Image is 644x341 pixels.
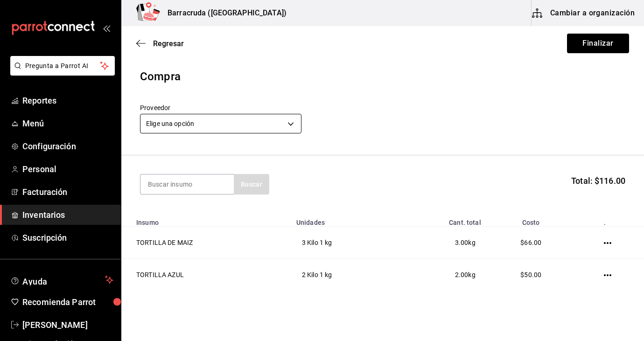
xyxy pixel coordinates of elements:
[7,68,115,77] a: Pregunta a Parrot AI
[571,174,625,187] span: Total: $116.00
[22,94,113,107] span: Reportes
[121,213,291,227] th: Insumo
[291,259,398,291] td: 2 Kilo 1 kg
[520,271,541,278] span: $50.00
[103,24,110,32] button: open_drawer_menu
[398,213,487,227] th: Cant. total
[575,213,644,227] th: .
[22,140,113,153] span: Configuración
[487,213,575,227] th: Costo
[398,227,487,259] td: kg
[22,209,113,221] span: Inventarios
[455,271,469,278] span: 2.00
[25,61,100,71] span: Pregunta a Parrot AI
[160,7,287,19] h3: Barracruda ([GEOGRAPHIC_DATA])
[140,174,234,194] input: Buscar insumo
[398,259,487,291] td: kg
[455,239,469,246] span: 3.00
[10,56,115,76] button: Pregunta a Parrot AI
[22,231,113,244] span: Suscripción
[136,39,184,48] button: Regresar
[140,68,625,85] div: Compra
[153,39,184,48] span: Regresar
[22,296,113,308] span: Recomienda Parrot
[22,274,101,285] span: Ayuda
[140,114,301,133] div: Elige una opción
[140,104,301,111] label: Proveedor
[22,186,113,198] span: Facturación
[291,227,398,259] td: 3 Kilo 1 kg
[22,163,113,175] span: Personal
[567,34,629,53] button: Finalizar
[121,227,291,259] td: TORTILLA DE MAIZ
[22,117,113,130] span: Menú
[22,319,113,331] span: [PERSON_NAME]
[121,259,291,291] td: TORTILLA AZUL
[291,213,398,227] th: Unidades
[520,239,541,246] span: $66.00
